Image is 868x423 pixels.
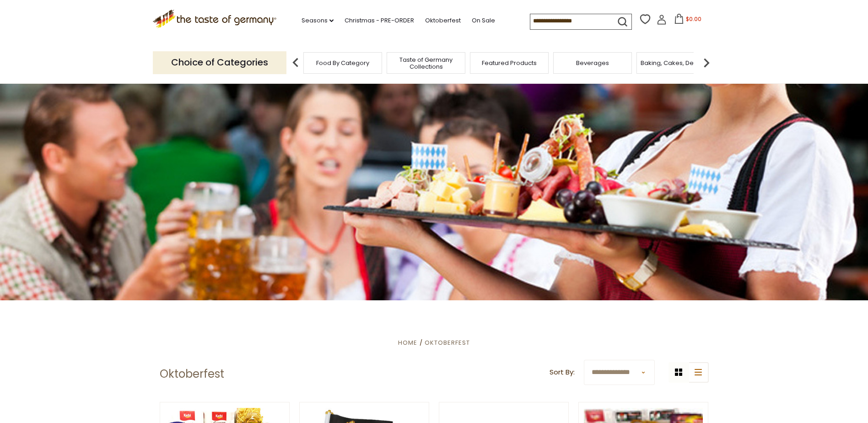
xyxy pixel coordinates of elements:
label: Sort By: [550,367,575,378]
a: Food By Category [316,60,369,66]
a: Oktoberfest [425,16,461,26]
a: Home [398,338,417,347]
a: Taste of Germany Collections [389,56,463,70]
img: previous arrow [286,54,305,72]
h1: Oktoberfest [160,367,224,381]
a: Baking, Cakes, Desserts [641,60,712,66]
button: $0.00 [669,14,707,27]
a: Seasons [302,16,334,26]
img: next arrow [697,54,716,72]
a: On Sale [472,16,495,26]
a: Christmas - PRE-ORDER [345,16,414,26]
p: Choice of Categories [153,51,286,74]
a: Featured Products [482,60,537,66]
a: Beverages [576,60,609,66]
span: $0.00 [686,15,701,23]
a: Oktoberfest [425,338,470,347]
